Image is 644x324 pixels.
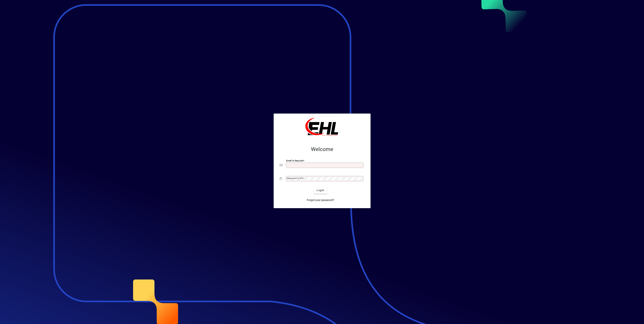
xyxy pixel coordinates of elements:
span: Login [317,188,324,192]
h2: Welcome [280,146,364,153]
button: Login [314,187,327,194]
span: Forgot your password? [307,198,334,202]
mat-label: Email or Barcode [286,159,303,162]
mat-label: Password or Pin [287,177,303,180]
a: Forgot your password? [305,197,336,204]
